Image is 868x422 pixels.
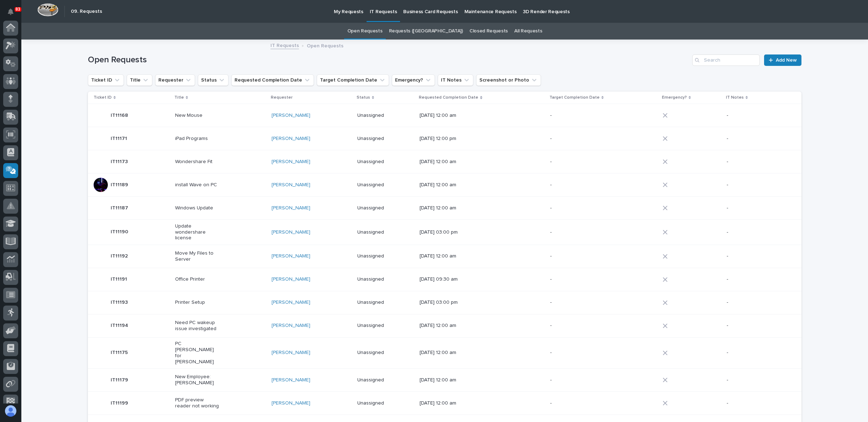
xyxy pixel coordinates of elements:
p: IT Notes [726,94,744,101]
h2: 09. Requests [71,9,102,15]
p: Windows Update [175,205,220,211]
p: - [727,377,771,383]
p: IT11194 [111,321,130,329]
p: IT11192 [111,252,129,259]
tr: IT11173IT11173 Wondershare Fit[PERSON_NAME] Unassigned[DATE] 12:00 am-- [88,150,801,173]
a: Add New [764,54,801,66]
p: - [727,323,771,329]
a: [PERSON_NAME] [272,229,310,235]
a: [PERSON_NAME] [272,350,310,356]
p: - [550,229,595,235]
a: [PERSON_NAME] [272,113,310,119]
p: [DATE] 12:00 pm [420,136,464,142]
p: install Wave on PC [175,182,220,188]
a: [PERSON_NAME] [272,205,310,211]
p: - [727,229,771,235]
p: - [550,159,595,165]
img: Workspace Logo [37,3,58,16]
p: Move My Files to Server [175,250,220,262]
a: [PERSON_NAME] [272,323,310,329]
a: [PERSON_NAME] [272,182,310,188]
p: [DATE] 12:00 am [420,182,464,188]
p: - [727,299,771,306]
p: IT11190 [111,228,130,235]
p: - [727,400,771,406]
p: - [727,182,771,188]
p: - [550,350,595,356]
p: IT11168 [111,111,130,119]
a: [PERSON_NAME] [272,276,310,282]
p: PDF preview reader not working [175,397,220,409]
p: Emergency? [662,94,687,101]
p: Title [174,94,184,101]
p: IT11193 [111,298,129,306]
p: IT11199 [111,399,130,406]
a: Requests ([GEOGRAPHIC_DATA]) [389,23,463,40]
a: [PERSON_NAME] [272,136,310,142]
tr: IT11191IT11191 Office Printer[PERSON_NAME] Unassigned[DATE] 09:30 am-- [88,268,801,291]
button: Requested Completion Date [231,74,314,86]
p: - [727,136,771,142]
button: Emergency? [392,74,435,86]
tr: IT11187IT11187 Windows Update[PERSON_NAME] Unassigned[DATE] 12:00 am-- [88,197,801,220]
p: [DATE] 12:00 am [420,323,464,329]
a: All Requests [514,23,542,40]
p: Ticket ID [94,94,112,101]
a: Closed Requests [469,23,508,40]
p: Unassigned [357,377,402,383]
p: iPad Programs [175,136,220,142]
p: Unassigned [357,159,402,165]
p: [DATE] 09:30 am [420,276,464,282]
p: IT11179 [111,376,130,383]
p: [DATE] 12:00 am [420,253,464,259]
button: Title [127,74,152,86]
input: Search [692,54,760,66]
p: Printer Setup [175,299,220,306]
p: [DATE] 12:00 am [420,205,464,211]
button: Ticket ID [88,74,124,86]
p: - [550,377,595,383]
p: Need PC wakeup issue investigated [175,320,220,332]
p: Unassigned [357,299,402,306]
p: Unassigned [357,182,402,188]
tr: IT11190IT11190 Update wondershare license[PERSON_NAME] Unassigned[DATE] 03:00 pm-- [88,220,801,245]
button: Target Completion Date [317,74,389,86]
p: [DATE] 03:00 pm [420,299,464,306]
p: Office Printer [175,276,220,282]
button: IT Notes [438,74,473,86]
a: [PERSON_NAME] [272,253,310,259]
p: Unassigned [357,113,402,119]
p: - [727,350,771,356]
p: - [550,113,595,119]
p: [DATE] 12:00 am [420,113,464,119]
tr: IT11171IT11171 iPad Programs[PERSON_NAME] Unassigned[DATE] 12:00 pm-- [88,127,801,150]
p: - [550,253,595,259]
p: - [727,253,771,259]
h1: Open Requests [88,55,689,65]
p: PC [PERSON_NAME] for [PERSON_NAME] [175,341,220,365]
p: - [727,113,771,119]
p: [DATE] 12:00 am [420,350,464,356]
tr: IT11194IT11194 Need PC wakeup issue investigated[PERSON_NAME] Unassigned[DATE] 12:00 am-- [88,314,801,337]
a: [PERSON_NAME] [272,299,310,306]
span: Add New [776,58,797,63]
p: - [550,299,595,306]
a: [PERSON_NAME] [272,400,310,406]
p: Unassigned [357,229,402,235]
p: Update wondershare license [175,223,220,241]
p: Unassigned [357,400,402,406]
p: Requested Completion Date [419,94,478,101]
a: [PERSON_NAME] [272,159,310,165]
p: - [727,276,771,282]
p: Status [357,94,370,101]
p: Requester [271,94,293,101]
p: Unassigned [357,136,402,142]
p: - [550,323,595,329]
p: 83 [16,7,20,12]
p: Target Completion Date [549,94,600,101]
p: New Employee: [PERSON_NAME] [175,374,220,386]
p: Unassigned [357,253,402,259]
p: Wondershare Fit [175,159,220,165]
p: - [550,400,595,406]
p: - [550,205,595,211]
